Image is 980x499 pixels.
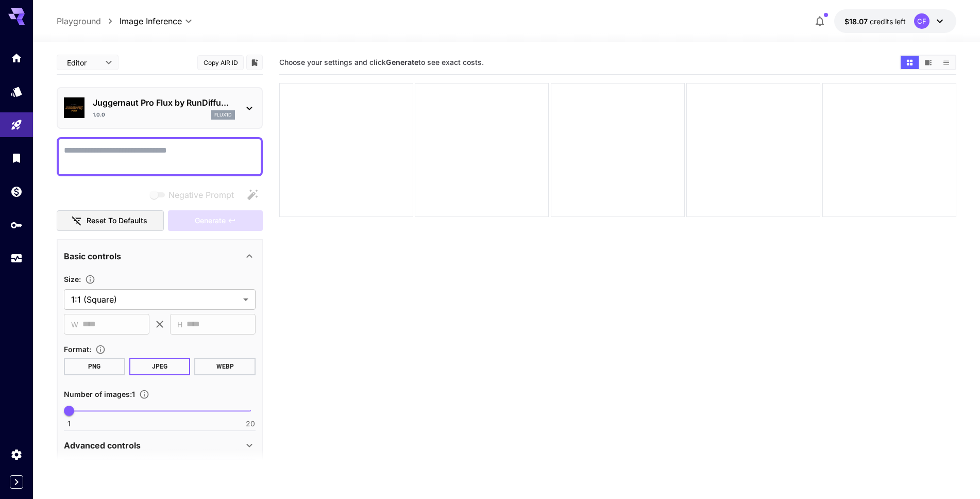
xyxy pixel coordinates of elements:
[10,475,23,489] button: Expand sidebar
[197,55,244,70] button: Copy AIR ID
[64,439,141,452] p: Advanced controls
[901,56,919,69] button: Show images in grid view
[67,57,99,68] span: Editor
[57,15,120,27] nav: breadcrumb
[214,111,232,119] p: flux1d
[10,185,23,198] div: Wallet
[919,56,937,69] button: Show images in video view
[129,358,191,375] button: JPEG
[120,15,182,27] span: Image Inference
[10,119,23,131] div: Playground
[250,56,259,69] button: Add to library
[64,250,121,262] p: Basic controls
[57,15,101,27] a: Playground
[900,55,956,70] div: Show images in grid viewShow images in video viewShow images in list view
[64,358,125,375] button: PNG
[10,52,23,64] div: Home
[148,188,242,201] span: Negative prompts are not compatible with the selected model.
[57,210,164,231] button: Reset to defaults
[844,16,906,27] div: $18.06689
[834,9,956,33] button: $18.06689CF
[64,92,256,124] div: Juggernaut Pro Flux by RunDiffu...1.0.0flux1d
[279,58,484,66] span: Choose your settings and click to see exact costs.
[10,252,23,265] div: Usage
[914,13,930,29] div: CF
[64,345,91,354] span: Format :
[937,56,955,69] button: Show images in list view
[71,293,239,306] span: 1:1 (Square)
[194,358,256,375] button: WEBP
[246,419,255,429] span: 20
[10,219,23,231] div: API Keys
[64,433,256,458] div: Advanced controls
[135,389,154,400] button: Specify how many images to generate in a single request. Each image generation will be charged se...
[168,189,234,201] span: Negative Prompt
[64,275,81,284] span: Size :
[67,419,71,429] span: 1
[844,17,870,26] span: $18.07
[10,152,23,164] div: Library
[870,17,906,26] span: credits left
[93,96,235,109] p: Juggernaut Pro Flux by RunDiffu...
[10,448,23,461] div: Settings
[93,111,105,119] p: 1.0.0
[91,344,110,355] button: Choose the file format for the output image.
[64,244,256,269] div: Basic controls
[81,274,99,285] button: Adjust the dimensions of the generated image by specifying its width and height in pixels, or sel...
[71,319,78,330] span: W
[177,319,182,330] span: H
[10,85,23,98] div: Models
[386,58,418,66] b: Generate
[64,390,135,398] span: Number of images : 1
